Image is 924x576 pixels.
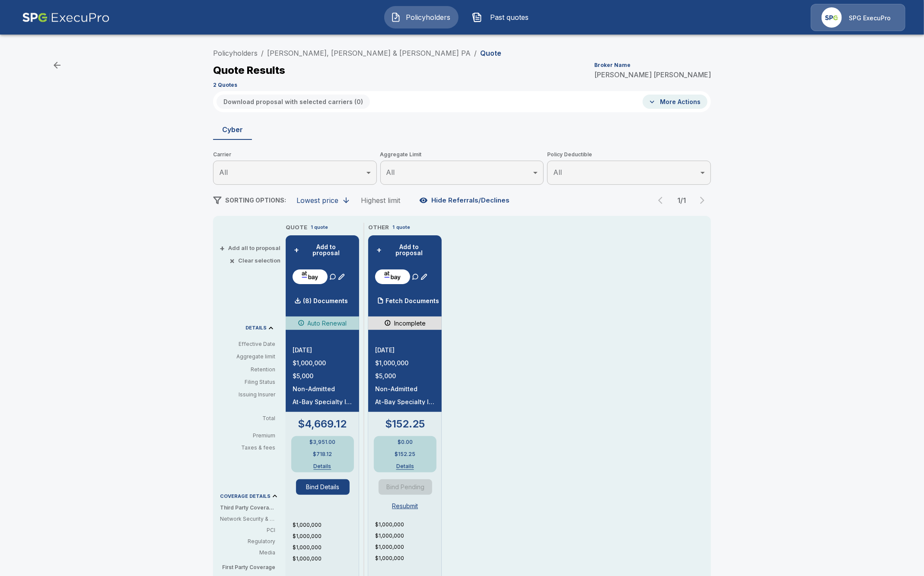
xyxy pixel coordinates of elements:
p: Filing Status [220,378,275,386]
span: + [220,245,225,251]
span: Aggregate Limit [380,150,544,159]
p: Auto Renewal [308,319,347,328]
p: [PERSON_NAME] [PERSON_NAME] [594,71,711,78]
p: $1,000,000 [375,521,442,529]
p: 1 quote [311,224,328,231]
button: Details [303,464,342,469]
span: Bind Details [296,479,356,495]
p: $1,000,000 [375,532,442,540]
span: Policy Deductible [547,150,711,159]
p: $1,000,000 [293,544,359,551]
a: Policyholders [213,49,258,57]
p: Taxes & fees [220,445,282,450]
p: First Party Coverage [220,563,282,571]
button: +Add to proposal [293,242,352,258]
p: Non-Admitted [375,386,435,392]
p: 1 / 1 [673,197,690,204]
span: Policyholders [405,12,452,22]
button: Past quotes IconPast quotes [465,6,540,28]
p: PCI: Covers fines or penalties imposed by banks or credit card companies [220,526,275,534]
button: Bind Details [296,479,350,495]
span: SORTING OPTIONS: [225,196,286,204]
p: DETAILS [245,326,267,330]
div: Lowest price [296,196,338,205]
span: + [294,247,299,253]
p: [DATE] [375,347,435,353]
span: All [386,168,395,177]
p: $1,000,000 [293,555,359,563]
p: Media: When your content triggers legal action against you (e.g. - libel, plagiarism) [220,549,275,557]
p: Network Security & Privacy Liability: Third party liability costs [220,515,275,523]
p: Premium [220,433,282,438]
p: Total [220,416,282,421]
button: More Actions [643,95,707,109]
p: $1,000,000 [293,521,359,529]
p: $3,951.00 [309,440,335,445]
button: +Add all to proposal [221,245,280,251]
img: Past quotes Icon [472,12,482,22]
img: AA Logo [22,4,110,31]
p: $152.25 [395,452,415,457]
p: Third Party Coverage [220,504,282,512]
p: 2 Quotes [213,82,237,88]
span: Past quotes [486,12,533,22]
p: Fetch Documents [386,298,439,304]
button: Download proposal with selected carriers (0) [217,95,370,109]
p: (8) Documents [303,298,348,304]
p: Broker Name [594,63,631,68]
img: atbaycybersurplus [377,269,408,282]
p: $5,000 [293,373,352,379]
p: 1 [392,224,395,231]
p: At-Bay Specialty Insurance Company [375,399,435,405]
p: $718.12 [313,452,332,457]
p: quote [396,224,410,231]
button: Details [386,464,424,469]
button: ×Clear selection [231,258,280,263]
p: $0.00 [398,440,413,445]
span: + [376,247,382,253]
span: Carrier [213,150,377,159]
a: Agency IconSPG ExecuPro [811,4,905,31]
p: $1,000,000 [293,360,352,366]
p: $1,000,000 [375,543,442,551]
p: QUOTE [286,223,307,232]
p: SPG ExecuPro [849,14,891,22]
img: atbaycybersurplus [294,269,326,282]
div: Highest limit [361,196,400,205]
p: Regulatory: In case you're fined by regulators (e.g., for breaching consumer privacy) [220,538,275,545]
p: $5,000 [375,373,435,379]
li: / [261,48,264,58]
p: $1,000,000 [293,532,359,540]
button: Policyholders IconPolicyholders [384,6,459,28]
p: Quote [480,50,501,57]
p: $1,000,000 [375,360,435,366]
img: Agency Icon [822,7,842,28]
p: $152.25 [385,419,425,429]
p: Effective Date [220,340,275,348]
span: All [219,168,228,177]
p: [DATE] [293,347,352,353]
span: × [229,258,235,263]
button: +Add to proposal [375,242,435,258]
span: All [553,168,562,177]
p: $1,000,000 [375,554,442,562]
a: [PERSON_NAME], [PERSON_NAME] & [PERSON_NAME] PA [267,49,471,57]
p: Retention [220,366,275,373]
img: Policyholders Icon [391,12,401,22]
p: Non-Admitted [293,386,352,392]
span: Another Quote Requested To Bind [379,479,438,495]
button: Resubmit [389,498,421,514]
button: Hide Referrals/Declines [417,192,513,209]
p: $4,669.12 [298,419,347,429]
p: COVERAGE DETAILS [220,494,271,499]
button: Cyber [213,119,252,140]
p: Aggregate limit [220,353,275,361]
p: OTHER [368,223,389,232]
p: Incomplete [394,319,426,328]
p: Issuing Insurer [220,391,275,399]
p: Quote Results [213,65,285,76]
li: / [474,48,477,58]
p: At-Bay Specialty Insurance Company [293,399,352,405]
